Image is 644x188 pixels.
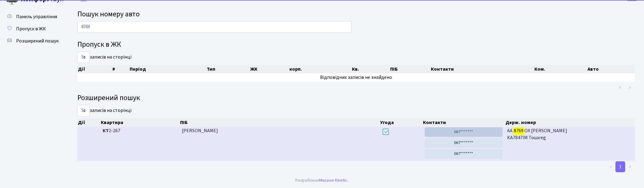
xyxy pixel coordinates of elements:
b: КТ [103,127,109,134]
th: Період [129,65,206,73]
th: ПІБ [390,65,431,73]
label: записів на сторінці [77,52,131,63]
span: [PERSON_NAME] [182,127,218,134]
div: Розроблено . [296,177,349,184]
th: Кв. [351,65,390,73]
th: Ком. [534,65,587,73]
th: Дії [77,65,112,73]
th: Квартира [100,118,179,127]
th: Авто [587,65,640,73]
select: записів на сторінці [77,105,90,116]
th: Контакти [431,65,534,73]
span: Панель управління [16,13,57,20]
a: Панель управління [3,11,64,23]
h4: Пропуск в ЖК [77,40,635,49]
th: ЖК [250,65,289,73]
span: АА ОХ [PERSON_NAME] KA7847IM Touareg [507,127,632,141]
a: Розширений пошук [3,35,64,47]
a: Massive Kinetic [319,177,348,183]
label: записів на сторінці [77,105,131,116]
th: Держ. номер [505,118,635,127]
span: Пропуск в ЖК [16,25,46,32]
th: Тип [206,65,249,73]
th: ПІБ [179,118,380,127]
th: Дії [77,118,100,127]
mark: 8769 [513,126,524,135]
h4: Розширений пошук [77,94,635,102]
a: Пропуск в ЖК [3,23,64,35]
input: Пошук [77,21,352,33]
select: записів на сторінці [77,52,90,63]
th: Угода [380,118,423,127]
span: Пошук номеру авто [77,9,140,19]
span: 2-267 [103,127,177,134]
th: корп. [289,65,351,73]
th: Контакти [422,118,505,127]
a: 1 [615,161,625,172]
th: # [112,65,129,73]
td: Відповідних записів не знайдено [77,73,635,82]
span: Розширений пошук [16,38,59,44]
